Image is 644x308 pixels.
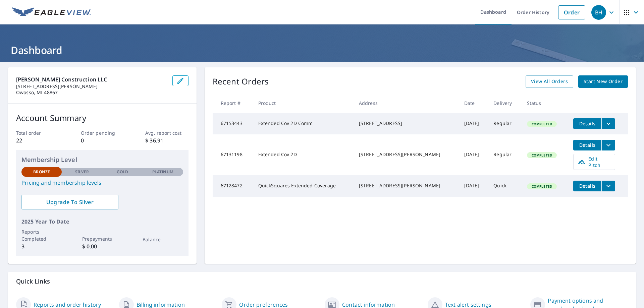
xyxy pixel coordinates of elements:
[488,175,521,197] td: Quick
[601,118,615,129] button: filesDropdownBtn-67153443
[16,83,167,89] p: [STREET_ADDRESS][PERSON_NAME]
[21,195,118,209] a: Upgrade To Silver
[213,175,253,197] td: 67128472
[488,93,521,113] th: Delivery
[33,169,50,175] p: Bronze
[573,181,601,191] button: detailsBtn-67128472
[82,242,122,250] p: $ 0.00
[601,140,615,150] button: filesDropdownBtn-67131198
[522,93,568,113] th: Status
[21,242,62,250] p: 3
[558,5,585,19] a: Order
[82,235,122,242] p: Prepayments
[573,140,601,150] button: detailsBtn-67131198
[578,75,628,88] a: Start New Order
[213,93,253,113] th: Report #
[591,5,606,20] div: BH
[16,112,189,124] p: Account Summary
[152,169,173,175] p: Platinum
[21,179,183,187] a: Pricing and membership levels
[573,154,615,170] a: Edit Pitch
[354,93,459,113] th: Address
[359,151,453,158] div: [STREET_ADDRESS][PERSON_NAME]
[16,129,59,136] p: Total order
[526,75,573,88] a: View All Orders
[253,134,354,175] td: Extended Cov 2D
[16,136,59,144] p: 22
[253,175,354,197] td: QuickSquares Extended Coverage
[531,77,568,86] span: View All Orders
[16,277,628,286] p: Quick Links
[528,122,556,126] span: Completed
[577,142,597,148] span: Details
[21,155,183,164] p: Membership Level
[577,183,597,189] span: Details
[213,75,269,88] p: Recent Orders
[577,120,597,127] span: Details
[459,93,488,113] th: Date
[528,153,556,158] span: Completed
[145,136,188,144] p: $ 36.91
[75,169,89,175] p: Silver
[359,182,453,189] div: [STREET_ADDRESS][PERSON_NAME]
[16,89,167,96] p: Owosso, MI 48867
[8,43,636,57] h1: Dashboard
[359,120,453,127] div: [STREET_ADDRESS]
[27,198,113,206] span: Upgrade To Silver
[21,228,62,242] p: Reports Completed
[81,129,124,136] p: Order pending
[459,113,488,134] td: [DATE]
[16,75,167,83] p: [PERSON_NAME] Construction LLC
[573,118,601,129] button: detailsBtn-67153443
[213,134,253,175] td: 67131198
[213,113,253,134] td: 67153443
[459,175,488,197] td: [DATE]
[253,113,354,134] td: Extended Cov 2D Comm
[578,156,611,168] span: Edit Pitch
[584,77,623,86] span: Start New Order
[601,181,615,191] button: filesDropdownBtn-67128472
[12,7,91,17] img: EV Logo
[488,113,521,134] td: Regular
[145,129,188,136] p: Avg. report cost
[488,134,521,175] td: Regular
[459,134,488,175] td: [DATE]
[143,236,183,243] p: Balance
[528,184,556,189] span: Completed
[117,169,128,175] p: Gold
[253,93,354,113] th: Product
[21,218,183,226] p: 2025 Year To Date
[81,136,124,144] p: 0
